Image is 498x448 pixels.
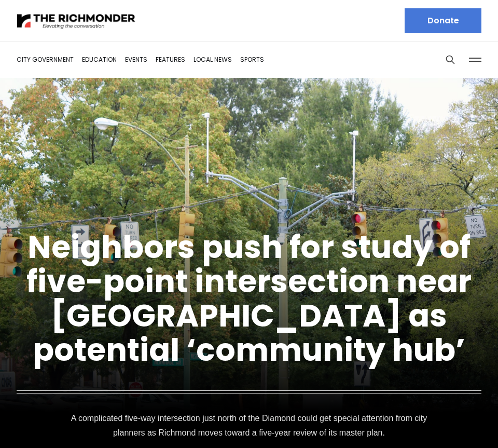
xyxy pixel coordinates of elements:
[17,12,136,30] img: The Richmonder
[17,55,74,64] a: City Government
[26,225,472,372] a: Neighbors push for study of five-point intersection near [GEOGRAPHIC_DATA] as potential ‘communit...
[64,411,434,440] p: A complicated five-way intersection just north of the Diamond could get special attention from ci...
[410,397,498,448] iframe: portal-trigger
[156,55,185,64] a: Features
[82,55,117,64] a: Education
[442,52,458,67] button: Search this site
[193,55,232,64] a: Local News
[125,55,147,64] a: Events
[405,8,481,33] a: Donate
[240,55,264,64] a: Sports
